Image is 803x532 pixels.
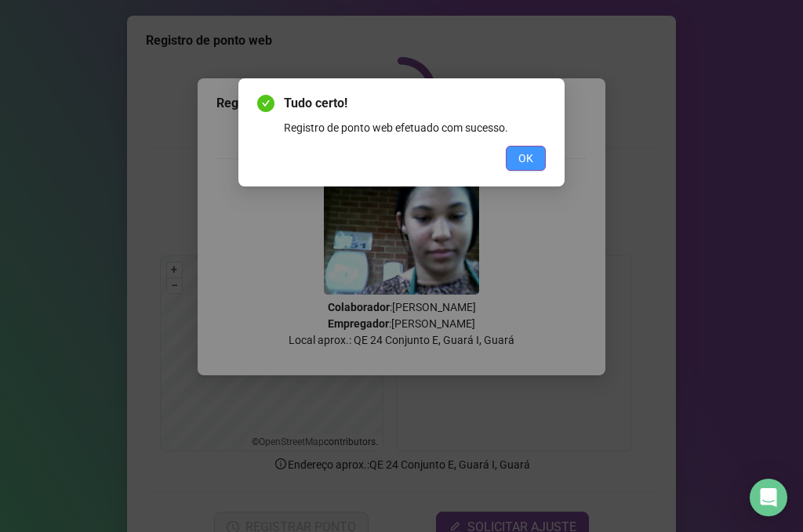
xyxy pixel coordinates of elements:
[284,119,546,136] div: Registro de ponto web efetuado com sucesso.
[284,94,546,113] span: Tudo certo!
[750,479,787,516] div: Open Intercom Messenger
[518,150,533,167] span: OK
[257,95,274,112] span: check-circle
[506,146,546,171] button: OK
